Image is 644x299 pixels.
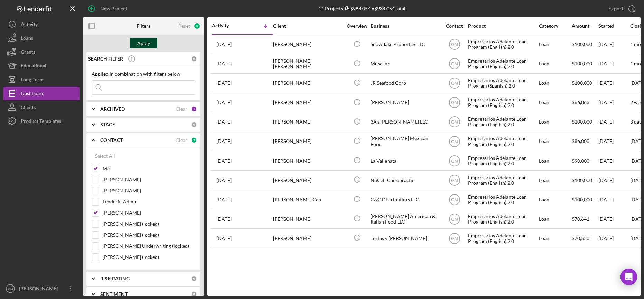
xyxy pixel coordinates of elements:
div: Long-Term [21,73,44,88]
button: Select All [92,149,119,163]
div: Empresarios Adelante Loan Program (English) 2.0 [468,35,537,54]
div: Clear [176,137,187,143]
div: Product [468,23,537,29]
div: Empresarios Adelante Loan Program (English) 2.0 [468,190,537,209]
time: 2025-06-26 22:54 [216,197,232,202]
time: 2025-07-25 02:09 [216,119,232,125]
div: Reset [178,23,190,29]
div: [DATE] [598,152,629,170]
div: Loan [539,229,571,247]
div: Applied in combination with filters below [92,71,195,77]
div: 1 [191,106,197,112]
label: [PERSON_NAME] (locked) [103,254,195,261]
div: [PERSON_NAME] [273,35,342,54]
time: 2025-08-08 15:22 [216,100,232,105]
div: [PERSON_NAME] American & Italian Food LLC [371,210,440,228]
text: GM [451,236,458,241]
div: Loan [539,55,571,73]
time: 2025-05-22 12:59 [216,236,232,241]
text: GM [451,139,458,144]
div: [PERSON_NAME] [273,171,342,189]
div: Activity [212,23,242,28]
div: Client [273,23,342,29]
div: 11 Projects • $984,054 Total [318,6,405,11]
div: Empresarios Adelante Loan Program (English) 2.0 [468,55,537,73]
b: CONTACT [100,137,123,143]
div: Empresarios Adelante Loan Program (English) 2.0 [468,210,537,228]
time: 2025-05-23 20:36 [216,216,232,222]
div: Empresarios Adelante Loan Program (English) 2.0 [468,229,537,247]
b: Filters [137,23,150,29]
div: Business [371,23,440,29]
b: STAGE [100,122,115,127]
a: Activity [3,17,80,31]
div: [PERSON_NAME] [17,282,62,297]
span: $100,000 [572,197,592,202]
div: Educational [21,59,46,74]
text: GM [451,217,458,221]
span: $100,000 [572,80,592,86]
div: [DATE] [598,113,629,131]
text: GM [451,178,458,183]
span: $70,550 [572,235,589,241]
div: Contact [441,23,467,29]
div: Grants [21,45,35,61]
button: Educational [3,59,80,73]
span: $66,863 [572,99,589,105]
div: [PERSON_NAME] [273,210,342,228]
span: $100,000 [572,177,592,183]
div: [DATE] [598,74,629,92]
text: GM [8,287,13,291]
div: [DATE] [598,171,629,189]
span: $90,000 [572,158,589,164]
div: Clients [21,100,36,116]
div: 0 [191,121,197,128]
div: La Vallenata [371,152,440,170]
div: 3 [194,22,200,29]
div: 2 [191,137,197,143]
div: Select All [95,149,115,163]
div: 0 [191,275,197,282]
text: GM [451,81,458,86]
button: Product Templates [3,114,80,128]
div: Loans [21,31,33,47]
span: $100,000 [572,41,592,47]
div: Loan [539,210,571,228]
div: [PERSON_NAME] [273,93,342,112]
div: Loan [539,93,571,112]
div: Empresarios Adelante Loan Program (Spanish) 2.0 [468,74,537,92]
div: Musa Inc [371,55,440,73]
div: [DATE] [598,93,629,112]
div: [DATE] [598,210,629,228]
label: [PERSON_NAME] [103,187,195,194]
div: Loan [539,152,571,170]
div: Overview [344,23,370,29]
div: NuCell Chiropractic [371,171,440,189]
label: [PERSON_NAME] Underwriting (locked) [103,243,195,250]
div: Category [539,23,571,29]
div: [PERSON_NAME] [273,152,342,170]
div: Empresarios Adelante Loan Program (English) 2.0 [468,132,537,151]
text: GM [451,62,458,66]
div: JR Seafood Corp [371,74,440,92]
button: Clients [3,100,80,114]
div: 0 [191,56,197,62]
button: Long-Term [3,73,80,87]
text: GM [451,42,458,47]
button: Loans [3,31,80,45]
div: [PERSON_NAME] Mexican Food [371,132,440,151]
div: Loan [539,74,571,92]
time: 2025-07-18 16:57 [216,158,232,164]
time: 2025-07-23 01:10 [216,138,232,144]
text: GM [451,120,458,125]
div: Product Templates [21,114,61,130]
div: [PERSON_NAME] [273,74,342,92]
div: Empresarios Adelante Loan Program (English) 2.0 [468,113,537,131]
div: Activity [21,17,38,33]
div: Loan [539,132,571,151]
div: [DATE] [598,35,629,54]
div: Loan [539,190,571,209]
